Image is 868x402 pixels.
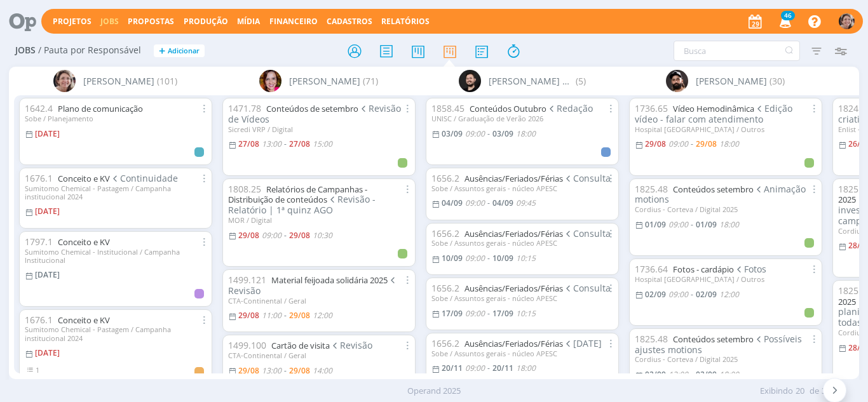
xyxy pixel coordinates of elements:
span: 1808.25 [228,183,261,195]
span: 1 [36,365,39,375]
: - [487,199,490,207]
a: Ausências/Feriados/Férias [465,283,563,294]
: 01/09 [696,219,717,230]
span: 1858.45 [431,102,465,114]
: 09:00 [668,289,688,300]
a: Relatórios de Campanhas - Distribuição de conteúdos [228,184,367,206]
span: / Pauta por Responsável [38,45,141,56]
span: Consulta [563,227,611,239]
span: 1499.121 [228,274,266,286]
: 15:00 [313,138,332,149]
: - [284,367,287,375]
span: 46 [781,11,795,20]
span: 1656.2 [431,227,459,239]
: 02/09 [645,289,666,300]
button: Financeiro [266,17,322,27]
: 29/08 [238,230,259,241]
span: 3200 [822,385,839,398]
span: Possíveis ajustes motions [635,333,803,356]
: 13:00 [668,369,688,380]
: - [284,312,287,319]
span: [PERSON_NAME] [289,74,360,88]
: 09:00 [465,128,485,139]
div: Sobe / Assuntos gerais - núcleo APESC [431,239,613,247]
a: Ausências/Feriados/Férias [465,173,563,184]
: 20/11 [442,363,463,373]
: [DATE] [35,269,60,280]
: 01/09 [645,219,666,230]
: 10/09 [442,253,463,264]
span: 1656.2 [431,172,459,184]
a: Plano de comunicação [58,103,143,114]
: 13:00 [262,365,281,376]
span: (30) [770,74,785,88]
span: 1676.1 [25,172,53,184]
button: +Adicionar [154,44,205,58]
: - [487,310,490,318]
: 09:00 [465,308,485,319]
: 17/09 [492,308,513,319]
: - [691,291,693,298]
a: Financeiro [269,16,318,27]
span: Revisão de Vídeos [228,102,402,125]
: 04/09 [492,198,513,208]
: 29/08 [289,365,310,376]
: 10:15 [516,308,536,319]
: 18:00 [516,363,536,373]
: - [691,371,693,379]
: 11:00 [262,310,281,321]
img: B [666,70,688,92]
: 03/09 [442,128,463,139]
: 20/11 [492,363,513,373]
img: B [259,70,281,92]
: 29/08 [238,310,259,321]
a: Relatórios [381,16,430,27]
button: Propostas [124,17,178,27]
: 12:00 [719,289,739,300]
span: Revisão - Relatório | 1ª quinz AGO [228,193,376,216]
input: Busca [674,41,800,61]
button: Produção [180,17,232,27]
a: Jobs [100,16,119,27]
span: Revisão [330,339,373,351]
: 27/08 [289,138,310,149]
span: Consulta [563,282,611,294]
span: (5) [576,74,586,88]
span: Revisão [228,274,398,297]
div: Sobe / Assuntos gerais - núcleo APESC [431,294,613,302]
: - [284,140,287,148]
span: 1656.2 [431,282,459,294]
div: Hospital [GEOGRAPHIC_DATA] / Outros [635,125,817,133]
: 09:00 [262,230,281,241]
span: 1499.100 [228,339,266,351]
span: 1797.1 [25,236,53,248]
span: 1825.48 [635,183,668,195]
: 09:45 [516,198,536,208]
a: Fotos - cardápio [673,264,734,275]
: 10:30 [313,230,332,241]
a: Projetos [53,16,92,27]
a: Cartão de visita [271,340,330,351]
: 10:15 [516,253,536,264]
div: Cordius - Corteva / Digital 2025 [635,355,817,363]
: 10/09 [492,253,513,264]
: 09:00 [465,198,485,208]
a: Mídia [237,16,260,27]
div: Sumitomo Chemical - Pastagem / Campanha institucional 2024 [25,325,207,342]
button: Jobs [97,17,123,27]
a: Conceito e KV [58,314,110,326]
: 29/08 [696,138,717,149]
button: 46 [771,10,797,33]
button: Projetos [49,17,95,27]
div: UNISC / Graduação de Verão 2026 [431,114,613,123]
: 29/08 [289,230,310,241]
a: Material feijoada solidária 2025 [271,274,388,286]
: - [691,140,693,148]
: 09:00 [465,363,485,373]
: 29/08 [645,138,666,149]
span: [PERSON_NAME] [83,74,154,88]
div: Cordius - Corteva / Digital 2025 [635,205,817,213]
a: Conteúdos setembro [673,184,754,195]
: 17/09 [442,308,463,319]
span: Edição vídeo - falar com atendimento [635,102,793,125]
